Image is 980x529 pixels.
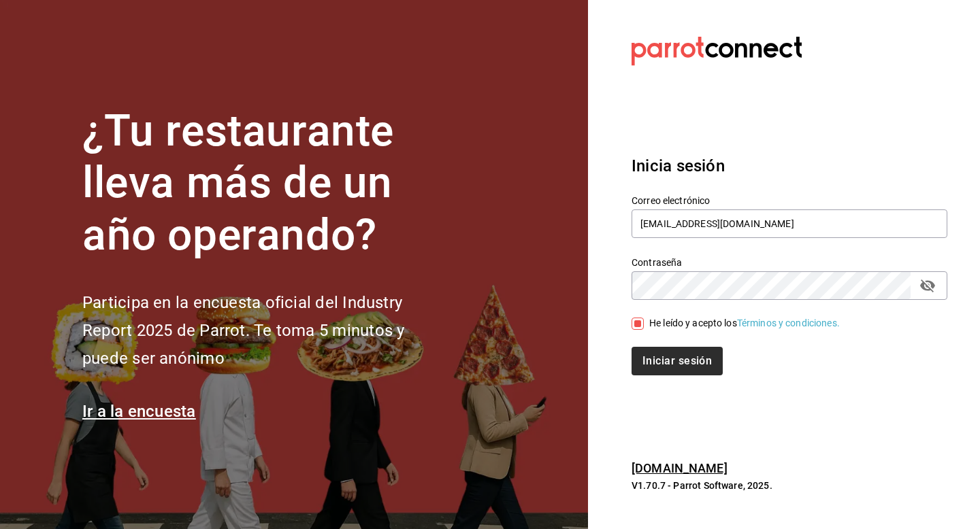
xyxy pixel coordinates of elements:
p: V1.70.7 - Parrot Software, 2025. [632,479,947,492]
button: Iniciar sesión [632,347,723,375]
a: Ir a la encuesta [82,402,196,421]
h3: Inicia sesión [632,154,947,178]
div: He leído y acepto los [649,316,840,330]
label: Correo electrónico [632,195,947,205]
a: Términos y condiciones. [737,318,840,328]
label: Contraseña [632,257,947,267]
input: Ingresa tu correo electrónico [632,209,947,238]
button: passwordField [916,274,939,297]
h1: ¿Tu restaurante lleva más de un año operando? [82,105,450,262]
a: [DOMAIN_NAME] [632,461,728,475]
h2: Participa en la encuesta oficial del Industry Report 2025 de Parrot. Te toma 5 minutos y puede se... [82,289,450,372]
